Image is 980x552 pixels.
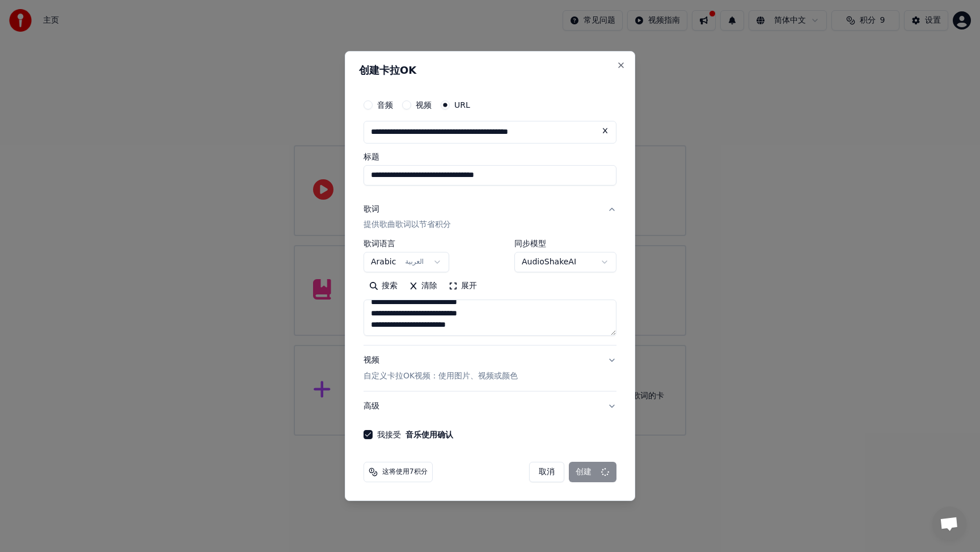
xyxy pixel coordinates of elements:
button: 歌词提供歌曲歌词以节省积分 [364,195,616,240]
button: 取消 [529,462,564,482]
button: 高级 [364,391,616,421]
button: 视频自定义卡拉OK视频：使用图片、视频或颜色 [364,346,616,391]
label: 同步模型 [514,240,616,248]
label: 视频 [416,101,432,109]
p: 提供歌曲歌词以节省积分 [364,220,451,231]
p: 自定义卡拉OK视频：使用图片、视频或颜色 [364,370,518,382]
div: 视频 [364,355,518,382]
button: 展开 [443,277,483,296]
h2: 创建卡拉OK [359,65,621,75]
button: 我接受 [405,431,453,439]
button: 搜索 [364,277,403,296]
label: 标题 [364,153,616,161]
button: 清除 [403,277,443,296]
label: URL [454,101,470,109]
label: 歌词语言 [364,240,449,248]
div: 歌词提供歌曲歌词以节省积分 [364,240,616,345]
span: 这将使用7积分 [382,467,428,477]
div: 歌词 [364,204,379,215]
label: 我接受 [377,431,453,439]
label: 音频 [377,101,393,109]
